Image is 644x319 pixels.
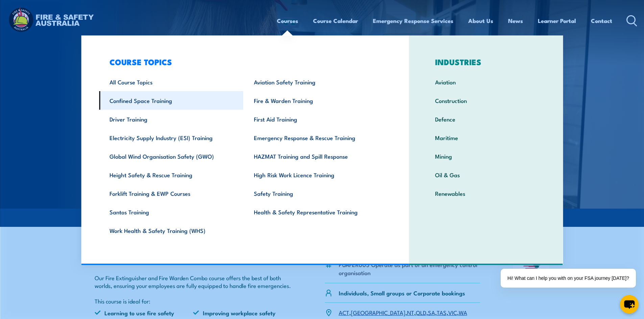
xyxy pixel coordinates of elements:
a: Emergency Response Services [373,12,453,30]
a: About Us [468,12,493,30]
h3: INDUSTRIES [425,57,547,67]
a: Courses [277,12,298,30]
a: News [508,12,523,30]
p: This course is ideal for: [95,297,292,305]
a: Work Health & Safety Training (WHS) [99,221,243,240]
a: Learner Portal [538,12,576,30]
a: Safety Training [243,184,388,203]
p: Individuals, Small groups or Corporate bookings [339,289,465,297]
a: All Course Topics [99,73,243,91]
a: Defence [425,110,547,128]
a: NT [407,308,414,316]
a: Height Safety & Rescue Training [99,165,243,184]
a: SA [428,308,435,316]
a: Contact [591,12,612,30]
a: Aviation [425,73,547,91]
a: HAZMAT Training and Spill Response [243,147,388,165]
a: Forklift Training & EWP Courses [99,184,243,203]
a: Oil & Gas [425,165,547,184]
div: Hi! What can I help you with on your FSA journey [DATE]? [501,269,636,288]
a: Emergency Response & Rescue Training [243,128,388,147]
a: Global Wind Organisation Safety (GWO) [99,147,243,165]
h3: COURSE TOPICS [99,57,388,67]
a: VIC [448,308,457,316]
li: PUAFER005 Operate as part of an emergency control organisation [339,261,480,276]
a: Course Calendar [313,12,358,30]
a: First Aid Training [243,110,388,128]
a: [GEOGRAPHIC_DATA] [351,308,405,316]
a: Electricity Supply Industry (ESI) Training [99,128,243,147]
button: chat-button [620,295,639,314]
a: ACT [339,308,349,316]
a: Maritime [425,128,547,147]
a: High Risk Work Licence Training [243,165,388,184]
p: , , , , , , , [339,309,467,316]
a: Fire & Warden Training [243,91,388,110]
a: Aviation Safety Training [243,73,388,91]
a: Driver Training [99,110,243,128]
p: Our Fire Extinguisher and Fire Warden Combo course offers the best of both worlds, ensuring your ... [95,274,292,290]
a: QLD [416,308,426,316]
a: Health & Safety Representative Training [243,203,388,221]
a: Confined Space Training [99,91,243,110]
a: Santos Training [99,203,243,221]
a: Mining [425,147,547,165]
a: WA [459,308,467,316]
a: Construction [425,91,547,110]
a: Renewables [425,184,547,203]
a: TAS [437,308,447,316]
